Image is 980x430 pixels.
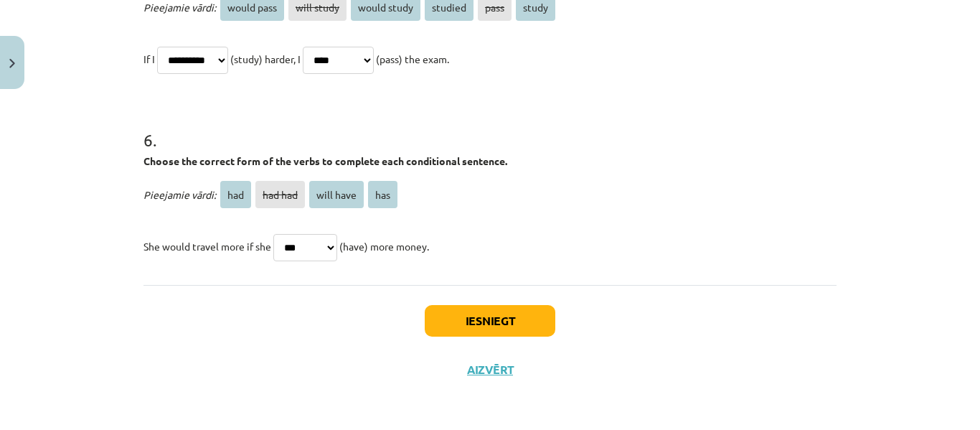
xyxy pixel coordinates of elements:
[309,181,364,208] span: will have
[220,181,251,208] span: had
[463,363,517,377] button: Aizvērt
[9,59,15,68] img: icon-close-lesson-0947bae3869378f0d4975bcd49f059093ad1ed9edebbc8119c70593378902aed.svg
[143,52,155,65] span: If I
[143,105,837,149] h1: 6 .
[143,154,507,167] strong: Choose the correct form of the verbs to complete each conditional sentence.
[143,240,271,253] span: She would travel more if she
[339,240,429,253] span: (have) more money.
[230,52,301,65] span: (study) harder, I
[143,1,216,14] span: Pieejamie vārdi:
[368,181,397,208] span: has
[376,52,449,65] span: (pass) the exam.
[143,188,216,201] span: Pieejamie vārdi:
[425,305,555,337] button: Iesniegt
[255,181,305,208] span: had had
